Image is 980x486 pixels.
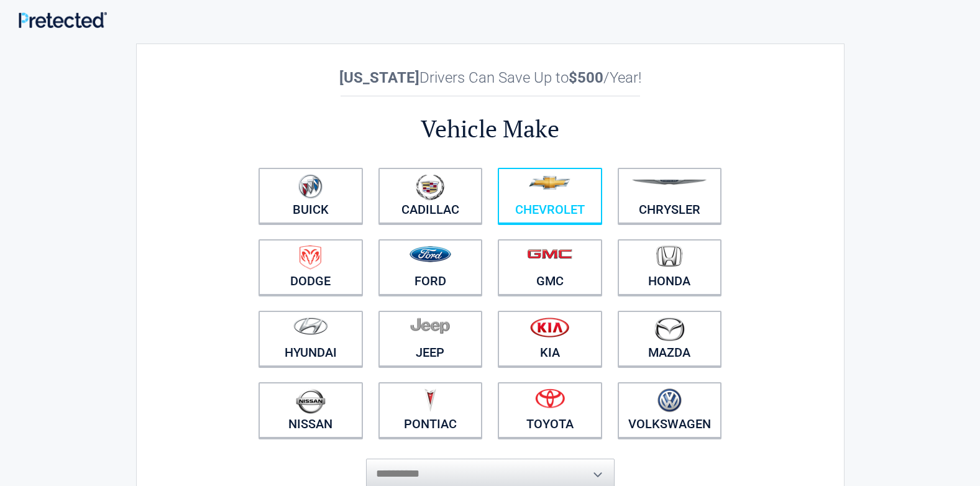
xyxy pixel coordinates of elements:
h2: Drivers Can Save Up to /Year [251,69,730,86]
a: Buick [259,168,363,224]
a: Chrysler [618,168,722,224]
a: Toyota [498,382,602,438]
a: Volkswagen [618,382,722,438]
a: Ford [378,239,483,295]
img: pontiac [424,388,436,412]
img: chrysler [631,180,707,185]
img: jeep [410,317,450,334]
img: gmc [527,249,572,259]
img: honda [656,245,682,267]
a: Dodge [259,239,363,295]
a: Mazda [618,311,722,367]
img: toyota [535,388,565,408]
a: Pontiac [378,382,483,438]
a: Chevrolet [498,168,602,224]
a: Nissan [259,382,363,438]
img: buick [298,174,323,199]
a: Cadillac [378,168,483,224]
img: kia [530,317,569,337]
a: Hyundai [259,311,363,367]
img: cadillac [416,174,444,200]
b: [US_STATE] [339,69,419,86]
img: dodge [300,245,321,270]
a: Jeep [378,311,483,367]
img: Main Logo [19,12,107,28]
img: mazda [654,317,685,341]
a: GMC [498,239,602,295]
img: ford [410,246,451,262]
img: nissan [296,388,326,414]
img: volkswagen [657,388,682,413]
h2: Vehicle Make [251,113,730,145]
img: chevrolet [529,176,570,190]
a: Honda [618,239,722,295]
b: $500 [569,69,603,86]
img: hyundai [293,317,328,335]
a: Kia [498,311,602,367]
